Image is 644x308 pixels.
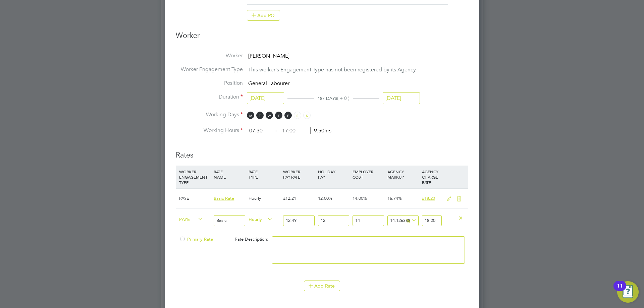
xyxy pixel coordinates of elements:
div: Hourly [247,189,281,208]
span: 12.00% [318,195,332,201]
h3: Rates [176,144,468,160]
span: 16.74% [387,195,402,201]
span: Basic Rate [214,195,234,201]
span: T [275,112,282,119]
div: EMPLOYER COST [351,166,385,183]
span: £18.20 [422,195,435,201]
span: % [404,217,418,224]
span: F [284,112,292,119]
label: Duration [176,94,243,101]
span: Primary Rate [179,236,213,242]
span: 187 DAYS [318,96,337,101]
input: Select one [383,92,420,105]
label: Worker Engagement Type [176,66,243,73]
label: Working Days [176,111,243,118]
div: WORKER PAY RATE [281,166,316,183]
input: Select one [247,92,284,105]
div: £12.21 [281,189,316,208]
label: Worker [176,52,243,59]
label: Position [176,80,243,87]
div: RATE TYPE [247,166,281,183]
span: Rate Description: [235,236,268,242]
div: AGENCY CHARGE RATE [420,166,443,188]
div: PAYE [177,189,212,208]
span: [PERSON_NAME] [248,53,289,59]
button: Add PO [247,10,280,21]
div: AGENCY MARKUP [386,166,420,183]
div: RATE NAME [212,166,247,183]
span: M [247,112,254,119]
button: Add Rate [304,281,340,291]
span: 14.00% [353,195,367,201]
span: T [256,112,264,119]
span: W [266,112,273,119]
label: Working Hours [176,127,243,134]
span: S [294,112,301,119]
span: This worker's Engagement Type has not been registered by its Agency. [248,66,417,73]
div: HOLIDAY PAY [316,166,351,183]
h3: Worker [176,31,468,46]
span: ( + 0 ) [337,95,350,101]
div: WORKER ENGAGEMENT TYPE [177,166,212,188]
input: 08:00 [247,125,273,137]
div: 11 [617,286,623,295]
span: PAYE [179,215,203,223]
span: S [303,112,311,119]
span: ‐ [274,127,278,134]
span: General Labourer [248,80,289,87]
button: Open Resource Center, 11 new notifications [617,281,639,303]
span: 9.50hrs [310,127,331,134]
input: 17:00 [280,125,306,137]
span: Hourly [249,215,273,223]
